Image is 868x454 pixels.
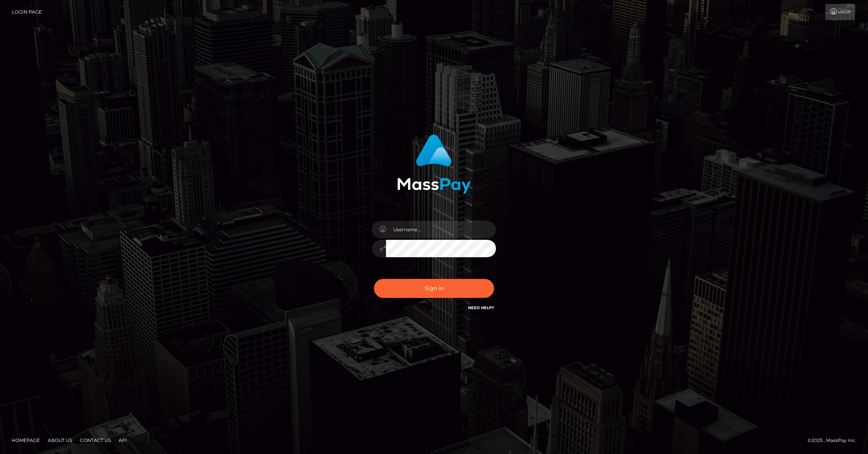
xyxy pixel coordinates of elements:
[808,436,862,445] div: © 2025 , MassPay Inc.
[12,4,42,20] a: Login Page
[386,221,496,238] input: Username...
[825,4,855,20] a: Login
[374,279,494,298] button: Sign in
[77,434,114,446] a: Contact Us
[397,134,471,194] img: MassPay Login
[468,305,494,310] a: Need Help?
[45,434,75,446] a: About Us
[9,434,43,446] a: Homepage
[115,434,130,446] a: API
